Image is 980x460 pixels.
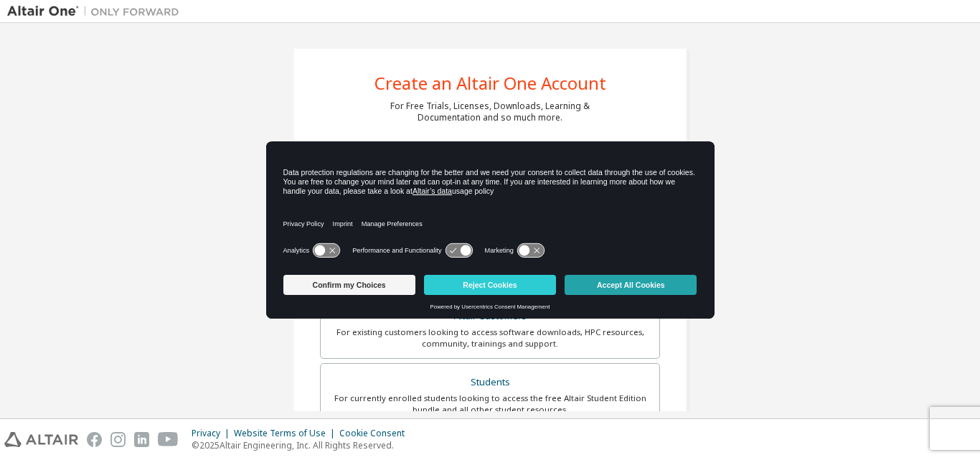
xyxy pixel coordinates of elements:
div: Create an Altair One Account [374,75,606,92]
div: Students [329,372,651,393]
div: Website Terms of Use [234,428,339,439]
img: linkedin.svg [134,432,149,447]
div: For existing customers looking to access software downloads, HPC resources, community, trainings ... [329,327,651,349]
p: © 2025 Altair Engineering, Inc. All Rights Reserved. [192,439,413,451]
img: Altair One [7,4,187,19]
img: altair_logo.svg [4,432,78,447]
div: Privacy [192,428,234,439]
img: youtube.svg [158,432,179,447]
div: Cookie Consent [339,428,413,439]
img: facebook.svg [87,432,102,447]
div: For currently enrolled students looking to access the free Altair Student Edition bundle and all ... [329,393,651,416]
div: For Free Trials, Licenses, Downloads, Learning & Documentation and so much more. [390,100,590,123]
img: instagram.svg [110,432,126,447]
